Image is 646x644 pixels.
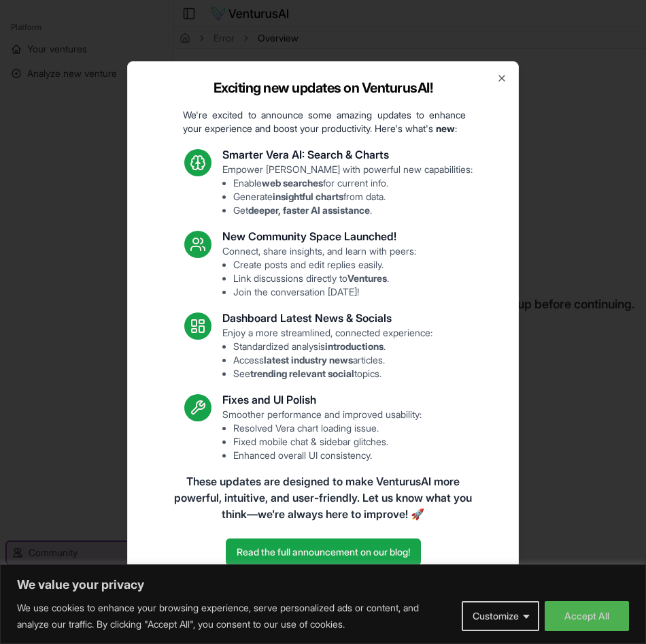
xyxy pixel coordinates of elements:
li: Access articles. [233,353,432,367]
strong: Ventures [347,272,387,284]
p: Enjoy a more streamlined, connected experience: [222,326,432,381]
h3: Smarter Vera AI: Search & Charts [222,146,473,163]
li: Enable for current info. [233,176,473,190]
strong: insightful charts [273,191,343,202]
strong: introductions [325,340,384,352]
h3: Dashboard Latest News & Socials [222,310,432,326]
li: Standardized analysis . [233,340,432,353]
p: We're excited to announce some amazing updates to enhance your experience and boost your producti... [172,108,477,135]
li: See topics. [233,367,432,381]
li: Get . [233,204,473,217]
strong: new [436,123,455,134]
p: Connect, share insights, and learn with peers: [222,244,416,299]
li: Link discussions directly to . [233,272,416,285]
p: Smoother performance and improved usability: [222,408,422,462]
h3: New Community Space Launched! [222,228,416,244]
li: Fixed mobile chat & sidebar glitches. [233,435,422,449]
li: Join the conversation [DATE]! [233,285,416,299]
strong: latest industry news [264,354,353,366]
h3: Fixes and UI Polish [222,391,422,408]
strong: deeper, faster AI assistance [248,204,370,216]
p: These updates are designed to make VenturusAI more powerful, intuitive, and user-friendly. Let us... [171,473,475,522]
h2: Exciting new updates on VenturusAI! [214,78,433,97]
strong: trending relevant social [250,368,354,379]
p: Empower [PERSON_NAME] with powerful new capabilities: [222,163,473,217]
li: Create posts and edit replies easily. [233,258,416,272]
li: Generate from data. [233,190,473,204]
li: Resolved Vera chart loading issue. [233,421,422,435]
a: Read the full announcement on our blog! [226,538,421,566]
strong: web searches [262,177,323,189]
li: Enhanced overall UI consistency. [233,449,422,462]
